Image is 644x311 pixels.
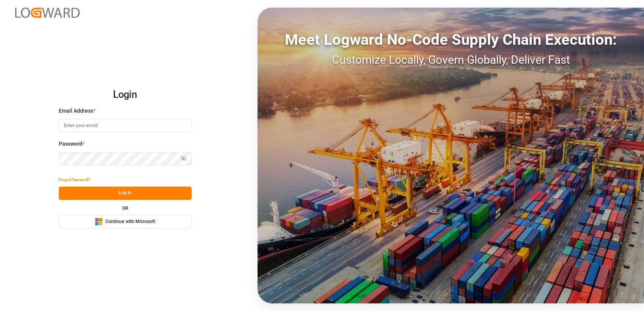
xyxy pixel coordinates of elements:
[59,119,192,132] input: Enter your email
[59,107,93,115] span: Email Address
[59,215,192,228] button: Continue with Microsoft
[105,218,155,225] span: Continue with Microsoft
[59,83,192,107] h2: Login
[15,8,80,18] img: Logward_new_orange.png
[59,140,82,148] span: Password
[59,173,90,187] button: Forgot Password?
[122,206,128,210] small: OR
[258,28,644,51] div: Meet Logward No-Code Supply Chain Execution:
[59,187,192,200] button: Log In
[258,51,644,68] div: Customize Locally, Govern Globally, Deliver Fast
